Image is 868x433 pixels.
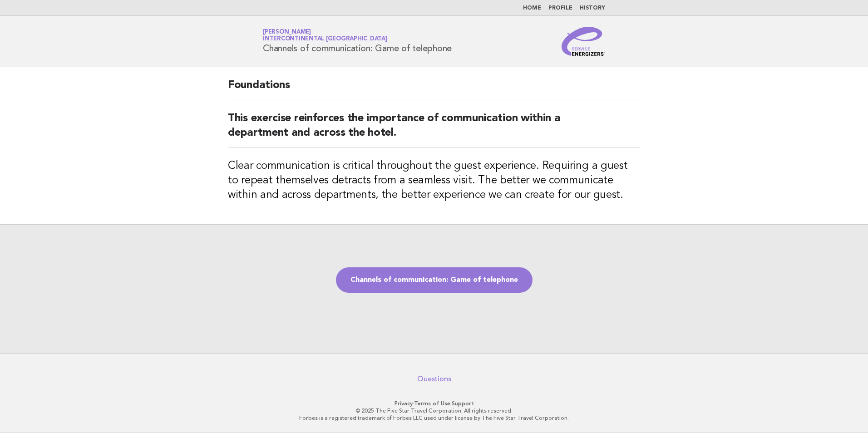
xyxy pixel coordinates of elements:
[263,36,387,42] span: InterContinental [GEOGRAPHIC_DATA]
[263,30,452,53] h1: Channels of communication: Game of telephone
[228,78,640,100] h2: Foundations
[414,400,450,407] a: Terms of Use
[228,159,640,202] h3: Clear communication is critical throughout the guest experience. Requiring a guest to repeat them...
[580,5,605,11] a: History
[395,400,413,407] a: Privacy
[263,29,387,42] a: [PERSON_NAME]InterContinental [GEOGRAPHIC_DATA]
[417,374,451,384] a: Questions
[452,400,474,407] a: Support
[228,111,640,148] h2: This exercise reinforces the importance of communication within a department and across the hotel.
[156,414,712,422] p: Forbes is a registered trademark of Forbes LLC used under license by The Five Star Travel Corpora...
[336,267,533,293] a: Channels of communication: Game of telephone
[562,27,605,56] img: Service Energizers
[548,5,572,11] a: Profile
[156,400,712,407] p: · ·
[156,407,712,414] p: © 2025 The Five Star Travel Corporation. All rights reserved.
[523,5,541,11] a: Home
